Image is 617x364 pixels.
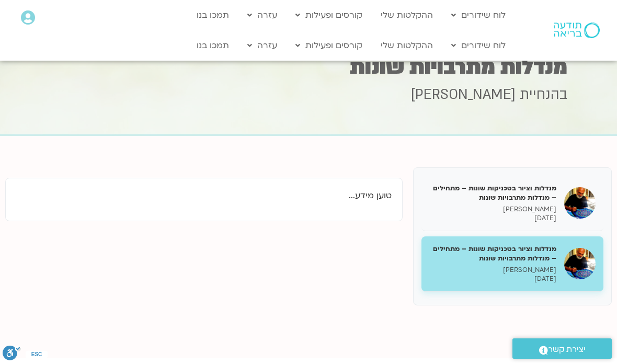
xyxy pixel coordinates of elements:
a: ההקלטות שלי [375,5,438,25]
p: [PERSON_NAME] [429,266,556,275]
a: קורסים ופעילות [290,5,368,25]
p: [PERSON_NAME] [429,205,556,214]
img: מנדלות וציור בטכניקות שונות – מתחילים – מנדלות מתרבויות שונות [564,248,596,279]
h1: מנדלות מתרבויות שונות [50,57,567,77]
a: תמכו בנו [191,36,234,55]
img: תודעה בריאה [554,22,600,38]
p: [DATE] [429,275,556,283]
h5: מנדלות וציור בטכניקות שונות – מתחילים – מנדלות מתרבויות שונות [429,184,556,202]
a: לוח שידורים [446,5,511,25]
a: לוח שידורים [446,36,511,55]
p: טוען מידע... [16,189,392,203]
a: קורסים ופעילות [290,36,368,55]
a: ההקלטות שלי [375,36,438,55]
a: עזרה [242,5,282,25]
a: יצירת קשר [512,338,612,359]
h5: מנדלות וציור בטכניקות שונות – מתחילים – מנדלות מתרבויות שונות [429,244,556,263]
span: בהנחיית [520,85,567,104]
p: [DATE] [429,214,556,223]
img: מנדלות וציור בטכניקות שונות – מתחילים – מנדלות מתרבויות שונות [564,187,596,219]
span: [PERSON_NAME] [411,85,516,104]
a: עזרה [242,36,282,55]
a: תמכו בנו [191,5,234,25]
span: יצירת קשר [548,343,586,357]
